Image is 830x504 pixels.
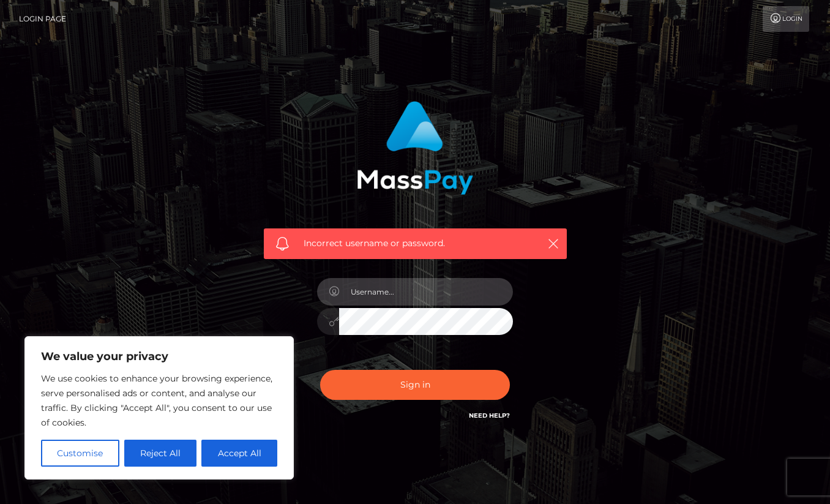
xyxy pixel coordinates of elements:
[469,412,510,419] a: Need Help?
[357,101,473,195] img: MassPay Login
[304,237,527,250] span: Incorrect username or password.
[201,440,277,467] button: Accept All
[19,6,66,32] a: Login Page
[339,278,513,306] input: Username...
[41,349,277,364] p: We value your privacy
[41,440,119,467] button: Customise
[41,371,277,430] p: We use cookies to enhance your browsing experience, serve personalised ads or content, and analys...
[320,370,510,400] button: Sign in
[124,440,197,467] button: Reject All
[763,6,809,32] a: Login
[24,336,294,480] div: We value your privacy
